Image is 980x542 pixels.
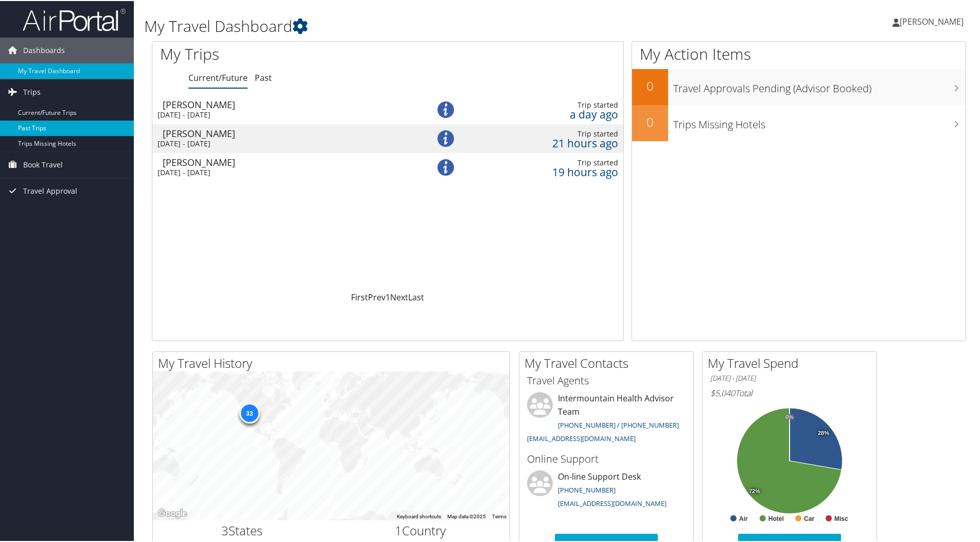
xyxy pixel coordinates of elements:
[255,71,272,82] a: Past
[527,372,686,387] h3: Travel Agents
[23,78,41,104] span: Trips
[900,15,964,26] span: [PERSON_NAME]
[155,506,189,519] img: Google
[188,71,248,82] a: Current/Future
[710,386,869,398] h6: Total
[768,514,784,521] text: Hotel
[437,158,454,175] img: alert-flat-solid-info.png
[527,433,636,442] a: [EMAIL_ADDRESS][DOMAIN_NAME]
[632,112,668,130] h2: 0
[160,42,419,64] h1: My Trips
[397,512,441,519] button: Keyboard shortcuts
[632,68,966,104] a: 0Travel Approvals Pending (Advisor Booked)
[477,166,618,176] div: 19 hours ago
[395,521,402,538] span: 1
[221,521,229,538] span: 3
[23,151,63,177] span: Book Travel
[892,5,974,36] a: [PERSON_NAME]
[155,506,189,519] a: Open this area in Google Maps (opens a new window)
[447,513,486,518] span: Map data ©2025
[163,99,412,108] div: [PERSON_NAME]
[527,451,686,465] h3: Online Support
[351,291,368,302] a: First
[477,138,618,147] div: 21 hours ago
[144,14,697,36] h1: My Travel Dashboard
[558,498,667,507] a: [EMAIL_ADDRESS][DOMAIN_NAME]
[437,129,454,146] img: alert-flat-solid-info.png
[157,167,407,176] div: [DATE] - [DATE]
[161,521,324,538] h2: States
[390,291,408,302] a: Next
[749,487,760,494] tspan: 72%
[558,484,616,494] a: [PHONE_NUMBER]
[437,100,454,117] img: alert-flat-solid-info.png
[477,128,618,138] div: Trip started
[522,469,691,512] li: On-line Support Desk
[368,291,386,302] a: Prev
[632,76,668,94] h2: 0
[834,514,848,521] text: Misc
[23,7,126,31] img: airportal-logo.png
[163,157,412,166] div: [PERSON_NAME]
[710,386,735,398] span: $5,040
[477,99,618,109] div: Trip started
[522,391,691,446] li: Intermountain Health Advisor Team
[739,514,748,521] text: Air
[23,37,65,62] span: Dashboards
[708,353,877,371] h2: My Travel Spend
[339,521,502,538] h2: Country
[558,419,679,429] a: [PHONE_NUMBER] / [PHONE_NUMBER]
[632,104,966,140] a: 0Trips Missing Hotels
[477,157,618,166] div: Trip started
[386,291,390,302] a: 1
[524,353,693,371] h2: My Travel Contacts
[804,514,814,521] text: Car
[710,372,869,382] h6: [DATE] - [DATE]
[163,128,412,137] div: [PERSON_NAME]
[818,429,829,435] tspan: 28%
[158,353,510,371] h2: My Travel History
[157,109,407,118] div: [DATE] - [DATE]
[673,75,966,95] h3: Travel Approvals Pending (Advisor Booked)
[785,413,794,419] tspan: 0%
[492,513,506,518] a: Terms (opens in new tab)
[477,109,618,118] div: a day ago
[157,138,407,147] div: [DATE] - [DATE]
[239,402,259,422] div: 33
[673,111,966,131] h3: Trips Missing Hotels
[632,42,966,64] h1: My Action Items
[408,291,424,302] a: Last
[23,177,77,203] span: Travel Approval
